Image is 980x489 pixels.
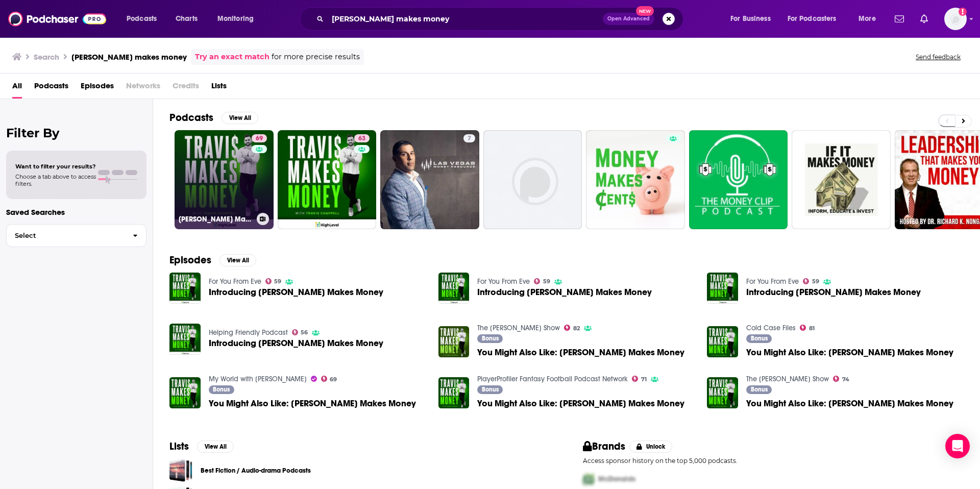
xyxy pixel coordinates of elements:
[842,377,849,382] span: 74
[209,288,383,297] a: Introducing Travis Makes Money
[707,377,738,408] img: You Might Also Like: Travis Makes Money
[209,328,288,337] a: Helping Friendly Podcast
[438,377,470,408] img: You Might Also Like: Travis Makes Money
[330,377,337,382] span: 69
[477,288,652,297] span: Introducing [PERSON_NAME] Makes Money
[175,130,274,229] a: 69[PERSON_NAME] Makes Money
[7,232,125,239] span: Select
[169,459,192,482] a: Best Fiction / Audio-drama Podcasts
[944,8,967,30] img: User Profile
[222,112,258,124] button: View All
[169,324,201,355] img: Introducing Travis Makes Money
[6,126,146,140] h2: Filter By
[278,130,377,229] a: 63
[944,8,967,30] button: Show profile menu
[641,377,647,382] span: 71
[477,277,530,286] a: For You From Eve
[477,399,684,408] a: You Might Also Like: Travis Makes Money
[913,53,964,61] button: Send feedback
[209,288,383,297] span: Introducing [PERSON_NAME] Makes Money
[274,279,281,284] span: 59
[632,376,647,382] a: 71
[328,11,603,27] input: Search podcasts, credits, & more...
[573,326,580,331] span: 82
[169,377,201,408] img: You Might Also Like: Travis Makes Money
[603,13,654,25] button: Open AdvancedNew
[477,399,684,408] span: You Might Also Like: [PERSON_NAME] Makes Money
[803,278,819,284] a: 59
[272,51,360,63] span: for more precise results
[209,277,261,286] a: For You From Eve
[169,273,201,304] a: Introducing Travis Makes Money
[209,339,383,348] span: Introducing [PERSON_NAME] Makes Money
[629,441,673,453] button: Unlock
[477,348,684,357] a: You Might Also Like: Travis Makes Money
[358,134,365,144] span: 63
[751,386,768,393] span: Bonus
[833,376,849,382] a: 74
[169,111,213,124] h2: Podcasts
[179,215,253,224] h3: [PERSON_NAME] Makes Money
[301,330,308,335] span: 56
[219,254,256,266] button: View All
[468,134,471,144] span: 7
[34,78,68,99] a: Podcasts
[482,386,499,393] span: Bonus
[169,254,211,266] h2: Episodes
[730,12,771,26] span: For Business
[211,78,227,99] a: Lists
[438,326,470,357] a: You Might Also Like: Travis Makes Money
[477,288,652,297] a: Introducing Travis Makes Money
[209,339,383,348] a: Introducing Travis Makes Money
[746,288,921,297] span: Introducing [PERSON_NAME] Makes Money
[851,11,889,27] button: open menu
[71,52,187,62] h3: [PERSON_NAME] makes money
[564,325,580,331] a: 82
[959,8,967,16] svg: Add a profile image
[201,465,311,476] a: Best Fiction / Audio-drama Podcasts
[6,207,146,217] p: Saved Searches
[126,78,160,99] span: Networks
[8,9,106,29] img: Podchaser - Follow, Share and Rate Podcasts
[256,134,263,144] span: 69
[463,134,475,142] a: 7
[583,457,964,464] p: Access sponsor history on the top 5,000 podcasts.
[746,288,921,297] a: Introducing Travis Makes Money
[176,12,198,26] span: Charts
[859,12,876,26] span: More
[309,7,693,31] div: Search podcasts, credits, & more...
[534,278,550,284] a: 59
[800,325,815,331] a: 81
[197,441,234,453] button: View All
[169,440,189,453] h2: Lists
[6,224,146,247] button: Select
[812,279,819,284] span: 59
[751,335,768,341] span: Bonus
[746,375,829,383] a: The Chris Plante Show
[707,326,738,357] a: You Might Also Like: Travis Makes Money
[169,11,204,27] a: Charts
[543,279,550,284] span: 59
[213,386,230,393] span: Bonus
[210,11,267,27] button: open menu
[438,273,470,304] img: Introducing Travis Makes Money
[321,376,337,382] a: 69
[81,78,114,99] a: Episodes
[477,375,628,383] a: PlayerProfiler Fantasy Football Podcast Network
[788,12,837,26] span: For Podcasters
[12,78,22,99] span: All
[209,375,307,383] a: My World with Jeff Jarrett
[209,399,416,408] span: You Might Also Like: [PERSON_NAME] Makes Money
[707,273,738,304] img: Introducing Travis Makes Money
[607,16,650,21] span: Open Advanced
[217,12,254,26] span: Monitoring
[746,399,953,408] span: You Might Also Like: [PERSON_NAME] Makes Money
[746,324,796,332] a: Cold Case Files
[34,52,59,62] h3: Search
